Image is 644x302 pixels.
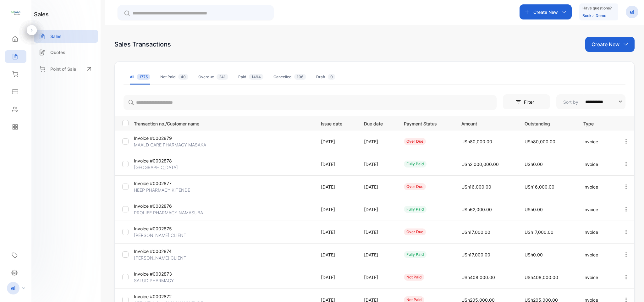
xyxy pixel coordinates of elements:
p: Invoice #0002873 [134,271,194,277]
span: USh16,000.00 [525,184,554,189]
p: Invoice #0002872 [134,293,194,300]
p: [DATE] [364,206,391,213]
span: USh80,000.00 [525,139,555,144]
p: [DATE] [321,138,351,145]
p: [DATE] [321,184,351,190]
p: Point of Sale [50,66,76,72]
span: USh0.00 [525,207,543,212]
p: Create New [533,9,558,15]
div: Draft [316,74,335,80]
button: Sort by [556,94,625,109]
span: USh62,000.00 [461,207,492,212]
div: Overdue [198,74,228,80]
p: Invoice [583,229,610,235]
button: Create New [585,37,635,52]
p: HEEP PHARMACY KITENDE [134,187,194,193]
button: el [626,4,638,19]
span: USh2,000,000.00 [461,162,499,167]
p: Issue date [321,119,351,127]
p: [DATE] [321,251,351,258]
p: Type [583,119,610,127]
p: [DATE] [364,274,391,281]
span: 40 [178,74,188,80]
div: over due [404,228,426,235]
p: Outstanding [525,119,570,127]
p: [DATE] [321,229,351,235]
p: [DATE] [321,274,351,281]
span: 241 [217,74,228,80]
p: [DATE] [321,206,351,213]
p: Invoice #0002876 [134,203,194,209]
p: Invoice #0002877 [134,180,194,187]
span: USh17,000.00 [461,229,490,235]
div: not paid [404,274,424,281]
div: All [130,74,150,80]
p: Payment Status [404,119,449,127]
h1: sales [34,10,49,19]
a: Quotes [34,46,98,59]
p: [DATE] [364,138,391,145]
a: Book a Demo [582,13,606,18]
p: Invoice #0002875 [134,225,194,232]
p: [GEOGRAPHIC_DATA] [134,164,194,171]
span: 1494 [249,74,263,80]
p: el [630,8,634,16]
span: USh0.00 [525,162,543,167]
p: Invoice [583,184,610,190]
p: [PERSON_NAME] CLIENT [134,232,194,239]
p: MAALD CARE PHARMACY MASAKA [134,141,206,148]
p: Quotes [50,49,65,56]
p: Sort by [563,99,578,105]
p: Create New [592,41,619,48]
p: SALUD PHARMACY [134,277,194,284]
p: Invoice [583,274,610,281]
p: Invoice [583,206,610,213]
p: Invoice [583,161,610,167]
p: [DATE] [364,229,391,235]
span: USh80,000.00 [461,139,492,144]
span: 106 [294,74,306,80]
div: over due [404,138,426,145]
span: USh408,000.00 [525,275,558,280]
p: Invoice #0002874 [134,248,194,255]
div: fully paid [404,251,427,258]
span: USh16,000.00 [461,184,491,189]
span: USh17,000.00 [525,229,553,235]
div: Not Paid [160,74,188,80]
span: USh0.00 [525,252,543,257]
iframe: LiveChat chat widget [618,276,644,302]
div: Cancelled [273,74,306,80]
div: fully paid [404,161,427,167]
p: Invoice #0002878 [134,157,194,164]
span: USh408,000.00 [461,275,495,280]
p: Invoice [583,138,610,145]
p: Invoice [583,251,610,258]
p: Due date [364,119,391,127]
p: Amount [461,119,512,127]
p: Have questions? [582,5,612,11]
p: Sales [50,33,62,40]
p: Invoice #0002879 [134,135,194,141]
div: over due [404,183,426,190]
p: [DATE] [364,161,391,167]
div: Sales Transactions [114,40,171,49]
a: Point of Sale [34,62,98,76]
p: [DATE] [321,161,351,167]
div: Paid [238,74,263,80]
img: logo [11,8,20,18]
button: Create New [520,4,572,19]
div: fully paid [404,206,427,213]
span: USh17,000.00 [461,252,490,257]
p: [PERSON_NAME] CLIENT [134,255,194,261]
p: Transaction no./Customer name [134,119,313,127]
span: 0 [328,74,335,80]
a: Sales [34,30,98,43]
p: [DATE] [364,184,391,190]
span: 1775 [137,74,150,80]
p: el [11,284,15,292]
p: [DATE] [364,251,391,258]
p: PROLIFE PHARMACY NAMASUBA [134,209,203,216]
